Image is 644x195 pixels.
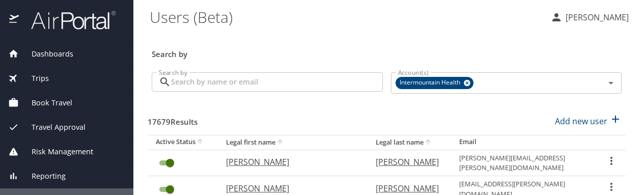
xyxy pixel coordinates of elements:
button: [PERSON_NAME] [546,8,633,26]
h3: Search by [152,42,622,60]
span: Reporting [19,171,66,182]
p: [PERSON_NAME] [376,156,439,168]
button: sort [195,137,206,147]
p: [PERSON_NAME] [226,156,355,168]
th: Legal last name [368,135,451,150]
p: [PERSON_NAME] [563,11,629,23]
h1: Users (Beta) [150,1,542,33]
span: Dashboards [19,48,73,60]
p: Add new user [555,115,607,127]
button: Add new user [551,110,626,132]
img: airportal-logo.png [20,10,116,30]
th: Email [451,135,597,150]
input: Search by name or email [171,72,383,92]
th: Legal first name [218,135,368,150]
button: sort [275,138,286,148]
span: Intermountain Health [396,77,466,88]
span: Trips [19,73,49,84]
td: [PERSON_NAME][EMAIL_ADDRESS][PERSON_NAME][DOMAIN_NAME] [451,150,597,176]
span: Travel Approval [19,122,86,133]
span: Risk Management [19,146,93,157]
img: icon-airportal.png [9,10,20,30]
p: [PERSON_NAME] [376,182,439,194]
button: Open [604,76,618,90]
span: Book Travel [19,97,72,108]
h3: 17679 Results [148,110,198,128]
th: Active Status [148,135,218,150]
p: [PERSON_NAME] [226,182,355,194]
button: sort [424,138,434,148]
div: Intermountain Health [396,77,473,89]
